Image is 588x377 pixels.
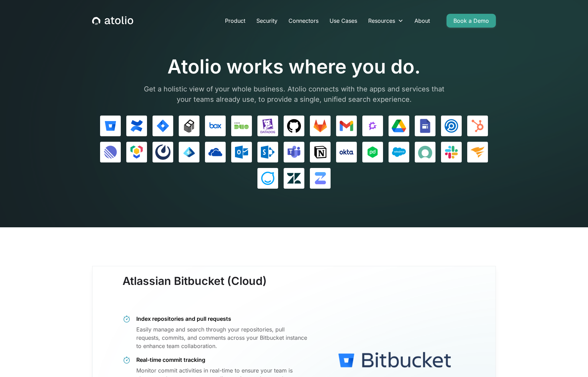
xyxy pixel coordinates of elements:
p: Get a holistic view of your whole business. Atolio connects with the apps and services that your ... [139,84,449,105]
a: Connectors [283,14,324,28]
div: Easily manage and search through your repositories, pull requests, commits, and comments across y... [136,325,308,350]
div: Index repositories and pull requests [136,315,308,323]
div: Resources [363,14,409,28]
a: Use Cases [324,14,363,28]
a: Product [219,14,251,28]
a: home [92,16,133,25]
h1: Atolio works where you do. [139,55,449,78]
div: Real-time commit tracking [136,356,308,364]
a: About [409,14,435,28]
h3: Atlassian Bitbucket (Cloud) [122,275,267,301]
a: Security [251,14,283,28]
div: Resources [368,17,395,25]
a: Book a Demo [447,14,496,28]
